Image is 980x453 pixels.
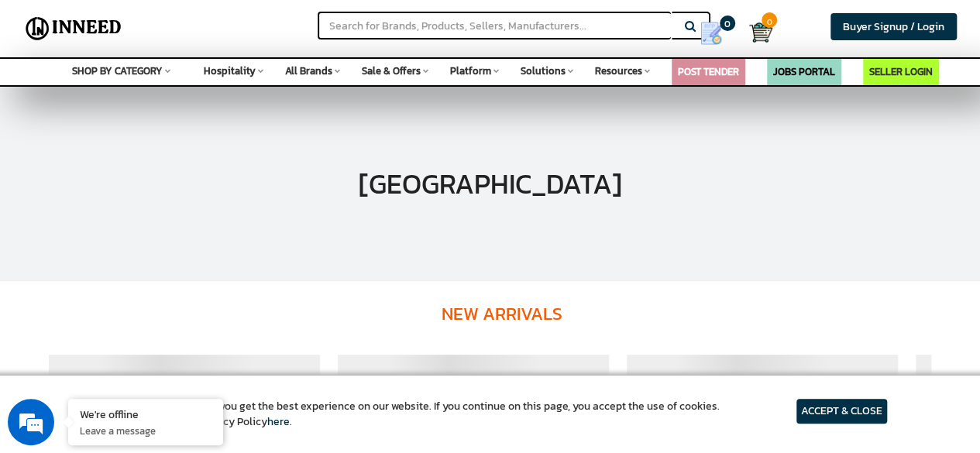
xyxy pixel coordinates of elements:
a: JOBS PORTAL [773,64,835,79]
h1: [GEOGRAPHIC_DATA] [359,169,622,200]
span: All Brands [285,63,332,78]
span: Resources [595,63,642,78]
a: POST TENDER [678,64,739,79]
img: Inneed.Market [21,9,126,48]
article: We use cookies to ensure you get the best experience on our website. If you continue on this page... [93,399,720,430]
span: Sale & Offers [362,63,421,78]
span: 0 [762,12,777,28]
a: here [267,414,290,430]
article: ACCEPT & CLOSE [796,399,887,424]
h4: New Arrivals [84,281,920,347]
span: 0 [720,15,735,31]
input: Search for Brands, Products, Sellers, Manufacturers... [318,12,671,39]
div: We're offline [80,407,211,421]
p: Leave a message [80,424,211,438]
a: SELLER LOGIN [869,64,933,79]
span: Platform [450,63,491,78]
a: Cart 0 [749,15,759,50]
a: my Quotes 0 [685,15,748,51]
span: Solutions [521,63,566,78]
span: Hospitality [204,63,256,78]
img: Show My Quotes [700,22,723,45]
img: Cart [749,21,772,44]
span: SHOP BY CATEGORY [72,63,163,78]
span: Buyer Signup / Login [843,19,944,35]
a: Buyer Signup / Login [830,13,957,40]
